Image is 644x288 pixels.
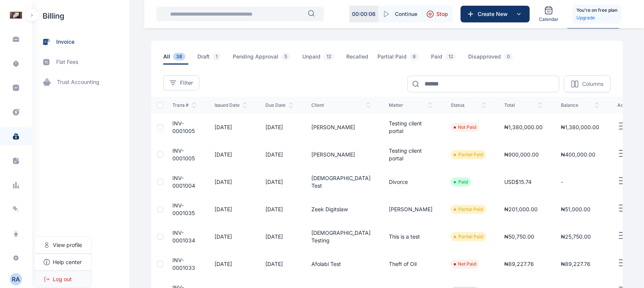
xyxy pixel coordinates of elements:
span: Disapproved [468,53,516,65]
span: Calendar [539,16,559,22]
td: [PERSON_NAME] [302,141,380,168]
span: Paid [431,53,459,65]
p: Columns [582,80,603,88]
a: Upgrade [576,14,617,22]
span: Pending Approval [233,53,293,65]
span: Due Date [265,102,293,108]
td: [DEMOGRAPHIC_DATA] Test [302,168,380,196]
button: RA [10,273,22,285]
a: INV-0001004 [172,175,195,189]
a: INV-0001034 [172,229,195,244]
a: Recalled [346,53,377,65]
td: [DATE] [205,250,256,278]
a: All38 [163,53,197,65]
span: Recalled [346,53,368,65]
button: Create New [461,6,530,22]
button: Stop [422,6,453,22]
span: 38 [173,53,185,60]
td: Theft of Oil [380,250,442,278]
span: ₦89,227.76 [504,261,534,267]
span: invoice [56,38,74,46]
span: 12 [324,53,334,60]
span: trust accounting [57,78,99,86]
td: [DATE] [256,223,302,250]
span: Draft [197,53,224,65]
div: R A [10,275,22,284]
td: [PERSON_NAME] [380,196,442,223]
span: ₦1,380,000.00 [504,124,543,130]
span: ₦25,750.00 [561,233,591,240]
span: Continue [395,10,417,18]
span: Partial Paid [377,53,422,65]
span: Unpaid [302,53,337,65]
span: Trans # [172,102,196,108]
span: - [561,179,563,185]
li: Partial Paid [454,152,483,158]
li: Partial Paid [454,234,483,240]
td: [DATE] [256,114,302,141]
span: 5 [281,53,290,60]
p: 00 : 00 : 06 [352,10,376,18]
span: 12 [445,53,456,60]
td: [PERSON_NAME] [302,114,380,141]
span: total [504,102,543,108]
td: [DATE] [256,250,302,278]
span: ₦400,000.00 [561,151,595,158]
a: Disapproved0 [468,53,525,65]
td: Zeek Digitslaw [302,196,380,223]
span: ₦89,227.76 [561,261,590,267]
a: INV-0001005 [172,120,195,134]
a: INV-0001005 [172,147,195,161]
a: INV-0001035 [172,202,195,216]
button: Continue [378,6,422,22]
td: [DATE] [205,223,256,250]
td: [DATE] [205,141,256,168]
span: client [311,102,371,108]
td: [DATE] [256,196,302,223]
td: Testing client portal [380,141,442,168]
a: Draft1 [197,53,233,65]
td: [DATE] [205,168,256,196]
span: action [617,102,639,108]
li: Not Paid [454,261,476,267]
a: INV-0001033 [172,257,195,271]
a: Calendar [536,3,562,25]
span: 1 [213,53,221,60]
span: ₦1,380,000.00 [561,124,599,130]
li: Partial Paid [454,206,483,212]
span: USD$15.74 [504,179,532,185]
a: Partial Paid8 [377,53,431,65]
h5: You're on free plan [576,6,617,14]
span: 8 [410,53,419,60]
a: Pending Approval5 [233,53,302,65]
span: Stop [436,10,448,18]
span: ₦50,750.00 [504,233,534,240]
a: Paid12 [431,53,468,65]
a: invoice [32,32,129,52]
span: 0 [504,53,513,60]
span: ₦201,000.00 [504,206,538,212]
a: trust accounting [32,72,129,92]
span: flat fees [56,58,78,66]
span: Create New [475,10,514,18]
span: ₦51,000.00 [561,206,590,212]
span: status [451,102,486,108]
span: Filter [180,79,193,87]
span: balance [561,102,599,108]
button: Filter [163,75,199,90]
span: All [163,53,188,65]
td: Divorce [380,168,442,196]
td: [DEMOGRAPHIC_DATA] Testing [302,223,380,250]
td: [DATE] [205,114,256,141]
a: Unpaid12 [302,53,346,65]
td: [DATE] [205,196,256,223]
li: Not Paid [454,124,476,130]
button: Columns [564,75,611,92]
span: ₦900,000.00 [504,151,539,158]
td: [DATE] [256,168,302,196]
